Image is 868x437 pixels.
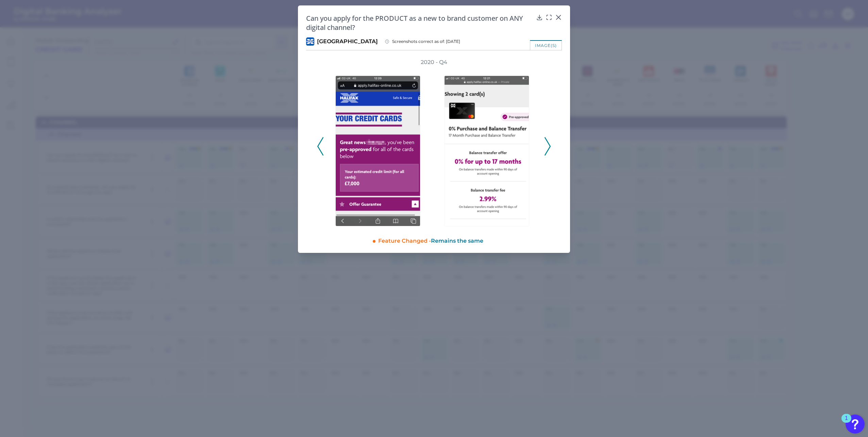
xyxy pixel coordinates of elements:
button: Open Resource Center, 1 new notification [846,415,865,434]
h3: 2020 - Q4 [421,59,447,66]
span: Remains the same [431,238,483,244]
div: 1 [845,418,848,427]
div: image(s) [530,40,562,50]
span: [GEOGRAPHIC_DATA] [317,38,378,45]
img: Halifax [306,37,314,46]
img: Halifax - CC onboarding - Q4 2020 - Apply 08 [335,76,420,226]
h2: Can you apply for the PRODUCT as a new to brand customer on ANY digital channel? [306,14,533,32]
img: Halifax - CC onboarding - Q4 2020 - Apply 11 [444,76,529,226]
span: Screenshots correct as of: [DATE] [392,39,460,44]
div: Feature Changed - [378,234,562,245]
